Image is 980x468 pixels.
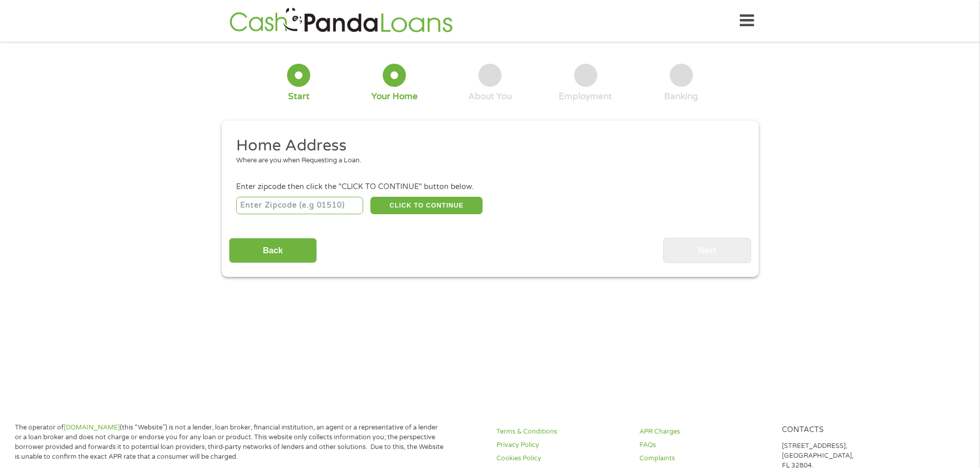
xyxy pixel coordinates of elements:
p: The operator of (this “Website”) is not a lender, loan broker, financial institution, an agent or... [15,423,444,462]
input: Next [663,238,751,263]
div: About You [468,91,512,102]
div: Employment [559,91,612,102]
button: CLICK TO CONTINUE [370,197,483,214]
input: Back [229,238,317,263]
a: Cookies Policy [496,454,627,463]
a: FAQs [639,440,770,450]
h2: Home Address [236,136,736,156]
a: [DOMAIN_NAME] [64,423,120,432]
a: Privacy Policy [496,440,627,450]
img: GetLoanNow Logo [226,6,456,35]
a: Complaints [639,454,770,463]
a: Terms & Conditions [496,427,627,437]
input: Enter Zipcode (e.g 01510) [236,197,363,214]
div: Where are you when Requesting a Loan. [236,156,736,166]
div: Your Home [371,91,418,102]
div: Banking [664,91,698,102]
h4: Contacts [782,425,913,435]
div: Enter zipcode then click the "CLICK TO CONTINUE" button below. [236,181,743,193]
div: Start [288,91,310,102]
a: APR Charges [639,427,770,437]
